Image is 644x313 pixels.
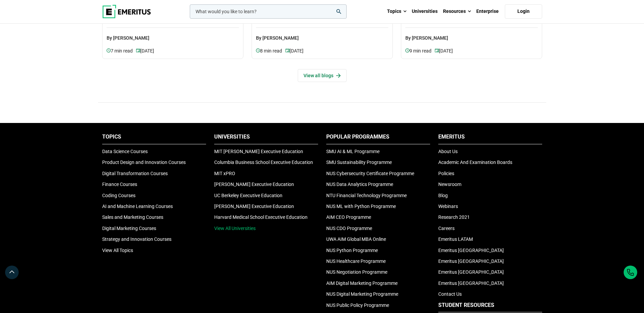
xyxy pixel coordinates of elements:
[438,149,458,154] a: About Us
[136,47,154,55] p: [DATE]
[438,226,455,231] a: Careers
[214,226,256,231] a: View All Universities
[136,48,140,53] img: video-views
[107,27,239,42] p: By [PERSON_NAME]
[326,226,372,231] a: NUS CDO Programme
[256,47,286,55] p: 8 min read
[102,160,186,165] a: Product Design and Innovation Courses
[102,204,173,209] a: AI and Machine Learning Courses
[326,236,386,242] a: UWA AIM Global MBA Online
[214,160,313,165] a: Columbia Business School Executive Education
[435,48,439,53] img: video-views
[438,269,504,275] a: Emeritus [GEOGRAPHIC_DATA]
[438,171,454,176] a: Policies
[102,236,171,242] a: Strategy and Innovation Courses
[107,47,136,55] p: 7 min read
[326,214,371,220] a: AIM CEO Programme
[438,160,512,165] a: Academic And Examination Boards
[102,171,168,176] a: Digital Transformation Courses
[102,182,137,187] a: Finance Courses
[505,4,542,19] a: Login
[214,149,303,154] a: MIT [PERSON_NAME] Executive Education
[102,226,156,231] a: Digital Marketing Courses
[336,73,341,78] img: View all articles
[438,214,470,220] a: Research 2021
[405,47,435,55] p: 9 min read
[214,204,294,209] a: [PERSON_NAME] Executive Education
[326,258,386,264] a: NUS Healthcare Programme
[438,193,448,198] a: Blog
[326,291,398,297] a: NUS Digital Marketing Programme
[438,182,461,187] a: Newsroom
[214,171,235,176] a: MIT xPRO
[326,248,378,253] a: NUS Python Programme
[326,193,407,198] a: NTU Financial Technology Programme
[190,4,347,19] input: woocommerce-product-search-field-0
[107,48,111,53] img: video-views
[214,193,282,198] a: UC Berkeley Executive Education
[326,182,393,187] a: NUS Data Analytics Programme
[102,214,163,220] a: Sales and Marketing Courses
[256,48,260,53] img: video-views
[405,48,409,53] img: video-views
[298,69,347,82] a: View all blogs
[102,248,133,253] a: View All Topics
[214,214,308,220] a: Harvard Medical School Executive Education
[286,48,290,53] img: video-views
[326,149,380,154] a: SMU AI & ML Programme
[438,236,473,242] a: Emeritus LATAM
[438,291,462,297] a: Contact Us
[102,149,148,154] a: Data Science Courses
[256,27,388,42] p: By [PERSON_NAME]
[102,193,135,198] a: Coding Courses
[438,258,504,264] a: Emeritus [GEOGRAPHIC_DATA]
[405,27,538,42] p: By [PERSON_NAME]
[286,47,303,55] p: [DATE]
[435,47,453,55] p: [DATE]
[326,269,387,275] a: NUS Negotiation Programme
[326,204,396,209] a: NUS ML with Python Programme
[326,302,389,308] a: NUS Public Policy Programme
[438,248,504,253] a: Emeritus [GEOGRAPHIC_DATA]
[326,280,398,286] a: AIM Digital Marketing Programme
[214,182,294,187] a: [PERSON_NAME] Executive Education
[438,204,458,209] a: Webinars
[326,171,414,176] a: NUS Cybersecurity Certificate Programme
[438,280,504,286] a: Emeritus [GEOGRAPHIC_DATA]
[326,160,392,165] a: SMU Sustainability Programme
